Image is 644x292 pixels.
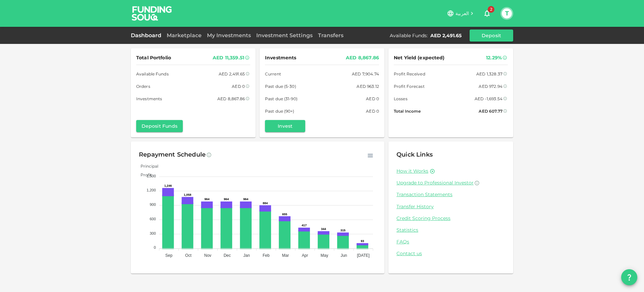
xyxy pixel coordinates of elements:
div: AED 11,359.51 [213,54,244,62]
tspan: Oct [185,253,192,258]
button: Deposit [470,30,513,42]
tspan: Jun [340,253,347,258]
span: Current [265,70,281,77]
a: My Investments [204,32,254,39]
span: Total Income [394,108,421,115]
tspan: Jan [244,253,250,258]
span: العربية [455,10,469,16]
span: Profit [136,172,152,177]
div: AED 0 [366,95,379,102]
tspan: Sep [165,253,173,258]
button: Deposit Funds [136,120,183,132]
tspan: 600 [150,217,156,221]
button: 2 [480,7,494,20]
span: Net Yield (expected) [394,54,445,62]
div: AED -1,693.54 [475,95,502,102]
a: Marketplace [164,32,204,39]
span: Available Funds [136,70,169,77]
span: Profit Received [394,70,425,77]
a: Credit Scoring Process [396,215,505,222]
div: AED 8,867.86 [217,95,245,102]
tspan: Mar [282,253,289,258]
span: Profit Forecast [394,83,425,90]
span: 2 [488,6,494,13]
a: Statistics [396,227,505,233]
a: Upgrade to Professional Investor [396,180,505,186]
span: Losses [394,95,408,102]
tspan: 1,200 [147,188,156,192]
div: AED 7,904.74 [352,70,379,77]
div: AED 8,867.86 [346,54,379,62]
tspan: 1,500 [147,174,156,178]
a: How it Works [396,168,428,174]
a: Contact us [396,250,505,257]
button: question [621,269,637,285]
span: Upgrade to Professional Investor [396,180,474,186]
div: Available Funds : [390,32,428,39]
tspan: May [321,253,328,258]
span: Investments [136,95,162,102]
span: Total Portfolio [136,54,171,62]
div: AED 0 [232,83,245,90]
a: Transaction Statements [396,191,505,198]
tspan: Nov [204,253,211,258]
div: AED 607.77 [479,108,502,115]
span: Orders [136,83,150,90]
tspan: 300 [150,231,156,235]
div: AED 963.12 [357,83,379,90]
tspan: [DATE] [357,253,370,258]
span: Past due (90+) [265,108,294,115]
tspan: 900 [150,202,156,207]
div: Repayment Schedule [139,150,206,160]
a: Investment Settings [254,32,315,39]
div: AED 2,491.65 [219,70,245,77]
a: Transfers [315,32,346,39]
div: AED 1,328.37 [476,70,502,77]
button: T [502,8,512,18]
span: Principal [136,164,158,169]
span: Quick Links [396,151,433,158]
a: Transfer History [396,203,505,210]
tspan: Feb [263,253,270,258]
div: AED 972.94 [479,83,502,90]
button: Invest [265,120,305,132]
div: 12.29% [486,54,502,62]
tspan: Dec [224,253,231,258]
tspan: Apr [302,253,308,258]
tspan: 0 [154,245,156,249]
span: Past due (31-90) [265,95,298,102]
div: AED 2,491.65 [430,32,462,39]
div: AED 0 [366,108,379,115]
a: FAQs [396,239,505,245]
span: Investments [265,54,296,62]
span: Past due (5-30) [265,83,296,90]
a: Dashboard [131,32,164,39]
